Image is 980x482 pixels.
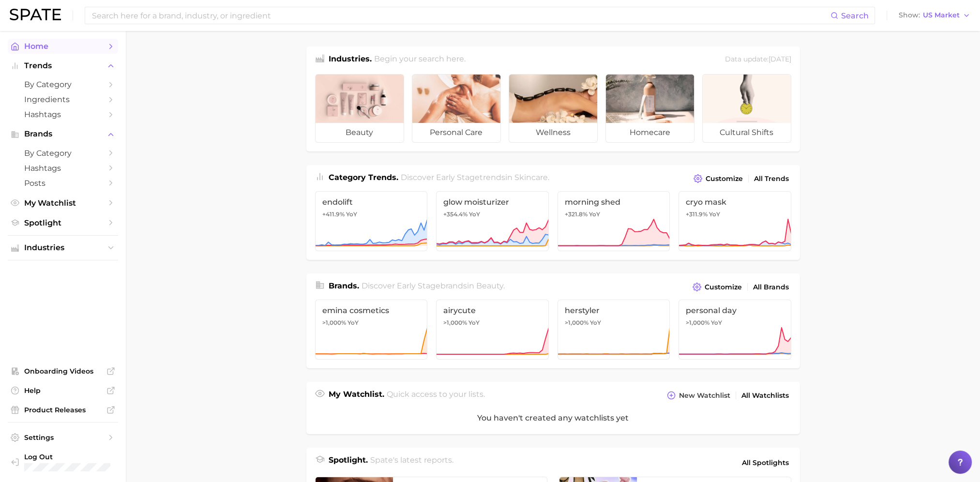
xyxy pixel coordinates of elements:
a: emina cosmetics>1,000% YoY [315,300,428,360]
span: cryo mask [686,197,784,207]
span: emina cosmetics [322,306,421,315]
a: personal care [412,74,501,143]
button: Industries [8,241,118,255]
span: morning shed [565,197,663,207]
span: Hashtags [24,164,102,173]
a: wellness [509,74,598,143]
a: Help [8,383,118,398]
span: by Category [24,149,102,158]
span: +354.4% [443,211,467,218]
span: YoY [346,211,357,218]
span: YoY [590,319,601,327]
button: Trends [8,59,118,73]
span: >1,000% [322,319,346,326]
button: Customize [691,172,745,185]
span: >1,000% [565,319,588,326]
a: All Watchlists [739,389,791,402]
span: My Watchlist [24,198,102,208]
span: Industries [24,243,102,252]
a: Hashtags [8,107,118,122]
a: airycute>1,000% YoY [436,300,549,360]
h1: Industries. [329,53,372,66]
span: cultural shifts [703,123,791,142]
span: Onboarding Videos [24,367,102,376]
span: Settings [24,433,102,442]
a: Settings [8,430,118,445]
span: YoY [709,211,720,218]
a: beauty [315,74,404,143]
a: Ingredients [8,92,118,107]
a: cultural shifts [702,74,791,143]
a: My Watchlist [8,196,118,211]
span: wellness [509,123,597,142]
a: personal day>1,000% YoY [678,300,791,360]
a: Product Releases [8,403,118,417]
span: All Brands [753,283,789,291]
div: Data update: [DATE] [725,53,791,66]
button: Brands [8,127,118,141]
h1: My Watchlist. [329,389,384,402]
span: YoY [347,319,359,327]
a: All Brands [751,281,791,294]
span: Spotlight [24,218,102,227]
span: beauty [476,281,503,290]
span: Home [24,42,102,51]
span: All Watchlists [741,392,789,400]
span: >1,000% [686,319,709,326]
img: SPATE [10,9,61,20]
span: New Watchlist [679,392,730,400]
a: Onboarding Videos [8,364,118,378]
a: endolift+411.9% YoY [315,191,428,251]
span: personal care [412,123,500,142]
span: personal day [686,306,784,315]
span: Ingredients [24,95,102,104]
span: +411.9% [322,211,345,218]
span: glow moisturizer [443,197,542,207]
span: Hashtags [24,110,102,119]
span: Customize [706,175,743,183]
a: cryo mask+311.9% YoY [678,191,791,251]
span: >1,000% [443,319,467,326]
a: by Category [8,146,118,161]
button: ShowUS Market [896,9,973,22]
span: Log Out [24,452,110,461]
span: Trends [24,61,102,70]
a: Spotlight [8,215,118,230]
a: by Category [8,77,118,92]
span: Discover Early Stage brands in . [362,281,505,290]
span: Customize [705,283,742,291]
span: All Trends [754,175,789,183]
h2: Spate's latest reports. [370,454,453,471]
span: by Category [24,80,102,89]
span: All Spotlights [742,457,789,468]
a: Hashtags [8,161,118,176]
span: airycute [443,306,542,315]
div: You haven't created any watchlists yet [306,402,800,434]
a: homecare [605,74,694,143]
span: Product Releases [24,406,102,414]
span: +311.9% [686,211,708,218]
span: Brands [24,130,102,138]
button: New Watchlist [664,389,732,402]
span: YoY [469,211,480,218]
a: herstyler>1,000% YoY [558,300,670,360]
a: Log out. Currently logged in with e-mail ltal@gattefossecorp.com. [8,450,118,474]
span: Posts [24,179,102,188]
h2: Begin your search here. [374,53,466,66]
span: Help [24,386,102,395]
a: Posts [8,176,118,191]
span: Brands . [329,281,359,290]
span: beauty [316,123,404,142]
button: Customize [690,280,744,294]
span: skincare [514,173,548,182]
h2: Quick access to your lists. [387,389,485,402]
input: Search here for a brand, industry, or ingredient [91,7,830,24]
a: Home [8,39,118,54]
a: All Trends [752,172,791,185]
span: Discover Early Stage trends in . [401,173,549,182]
span: YoY [711,319,722,327]
span: homecare [606,123,694,142]
span: US Market [923,13,960,18]
a: glow moisturizer+354.4% YoY [436,191,549,251]
span: +321.8% [565,211,588,218]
